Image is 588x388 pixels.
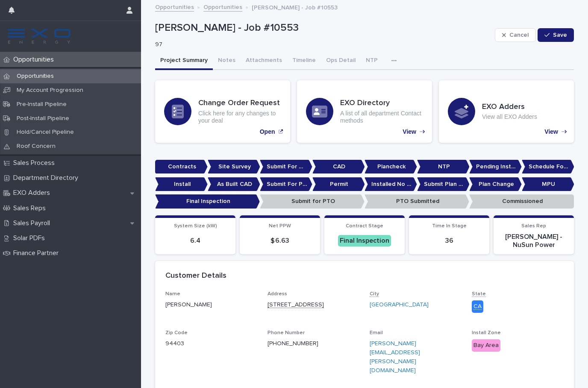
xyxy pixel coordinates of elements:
[7,28,72,45] img: FKS5r6ZBThi8E5hshIGi
[338,235,391,247] div: Final Inspection
[155,22,491,34] p: [PERSON_NAME] - Job #10553
[203,2,242,12] a: Opportunities
[522,160,574,174] p: Schedule For Install
[482,103,537,112] h3: EXO Adders
[439,80,574,143] a: View
[155,177,208,191] p: Install
[340,110,423,124] p: A list of all department Contact methods
[544,128,558,135] p: View
[155,194,260,209] p: Final Inspection
[469,194,574,209] p: Commissioned
[268,330,305,335] span: Phone Number
[499,233,569,249] p: [PERSON_NAME] - NuSun Power
[268,341,318,347] a: [PHONE_NUMBER]
[365,160,417,174] p: Plancheck
[365,194,469,209] p: PTO Submitted
[297,80,432,143] a: View
[370,341,420,373] a: [PERSON_NAME][EMAIL_ADDRESS][PERSON_NAME][DOMAIN_NAME]
[165,291,180,297] span: Name
[155,160,208,174] p: Contracts
[469,177,522,191] p: Plan Change
[432,223,467,229] span: Time In Stage
[414,237,484,245] p: 36
[521,223,546,229] span: Sales Rep
[321,52,361,70] button: Ops Detail
[165,330,188,335] span: Zip Code
[10,56,61,64] p: Opportunities
[198,110,281,124] p: Click here for any changes to your deal
[155,41,488,48] p: 97
[370,330,383,335] span: Email
[522,177,574,191] p: MPU
[260,160,312,174] p: Submit For CAD
[361,52,383,70] button: NTP
[370,300,429,309] a: [GEOGRAPHIC_DATA]
[10,115,76,122] p: Post-Install Pipeline
[269,223,291,229] span: Net PPW
[312,177,365,191] p: Permit
[208,177,260,191] p: As Built CAD
[312,160,365,174] p: CAD
[245,237,315,245] p: $ 6.63
[160,237,230,245] p: 6.4
[260,194,365,209] p: Submit for PTO
[260,128,275,135] p: Open
[10,249,65,257] p: Finance Partner
[10,204,53,212] p: Sales Reps
[10,87,90,94] p: My Account Progression
[10,129,81,136] p: Hold/Cancel Pipeline
[268,291,287,297] span: Address
[165,271,226,281] h2: Customer Details
[10,219,57,227] p: Sales Payroll
[155,80,290,143] a: Open
[365,177,417,191] p: Installed No Permit
[155,52,213,70] button: Project Summary
[241,52,287,70] button: Attachments
[213,52,241,70] button: Notes
[10,159,62,167] p: Sales Process
[10,73,61,80] p: Opportunities
[10,101,73,108] p: Pre-Install Pipeline
[10,174,85,182] p: Department Directory
[165,339,257,348] p: 94403
[469,160,522,174] p: Pending Install Task
[346,223,383,229] span: Contract Stage
[10,234,52,242] p: Solar PDFs
[340,99,423,108] h3: EXO Directory
[174,223,217,229] span: System Size (kW)
[155,2,194,12] a: Opportunities
[403,128,416,135] p: View
[252,2,338,12] p: [PERSON_NAME] - Job #10553
[165,300,257,309] p: [PERSON_NAME]
[10,189,57,197] p: EXO Adders
[495,28,536,42] button: Cancel
[260,177,312,191] p: Submit For Permit
[553,32,567,38] span: Save
[10,143,62,150] p: Roof Concern
[417,177,470,191] p: Submit Plan Change
[198,99,281,108] h3: Change Order Request
[208,160,260,174] p: Site Survey
[472,330,501,335] span: Install Zone
[417,160,470,174] p: NTP
[538,28,574,42] button: Save
[472,339,500,352] div: Bay Area
[509,32,529,38] span: Cancel
[287,52,321,70] button: Timeline
[482,113,537,121] p: View all EXO Adders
